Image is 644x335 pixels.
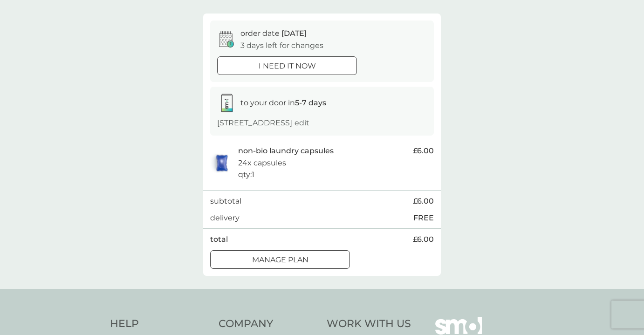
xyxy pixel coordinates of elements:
[295,118,309,127] a: edit
[413,233,434,246] span: £6.00
[210,212,240,224] p: delivery
[240,27,307,40] p: order date
[238,145,334,157] p: non-bio laundry capsules
[413,195,434,207] span: £6.00
[295,98,326,107] strong: 5-7 days
[281,29,307,38] span: [DATE]
[217,56,357,75] button: i need it now
[210,233,228,246] p: total
[327,317,411,331] h4: Work With Us
[210,195,241,207] p: subtotal
[259,60,316,72] p: i need it now
[217,117,309,129] p: [STREET_ADDRESS]
[110,317,209,331] h4: Help
[252,254,308,266] p: Manage plan
[413,145,434,157] span: £6.00
[238,157,286,169] p: 24x capsules
[240,40,323,52] p: 3 days left for changes
[238,169,254,181] p: qty : 1
[219,317,318,331] h4: Company
[210,250,350,269] button: Manage plan
[240,98,326,107] span: to your door in
[413,212,434,224] p: FREE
